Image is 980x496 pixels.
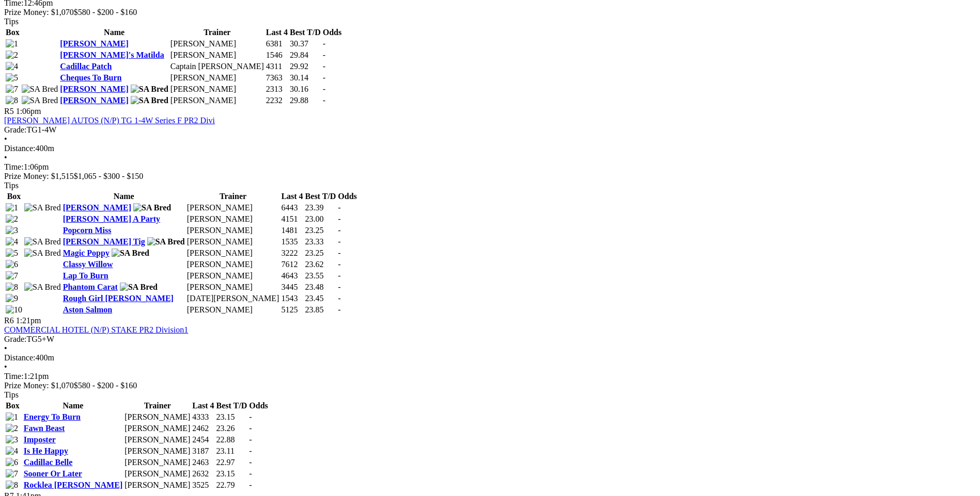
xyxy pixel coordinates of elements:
[4,144,976,153] div: 400m
[216,423,248,434] td: 23.26
[6,62,18,71] img: 4
[6,39,18,48] img: 1
[338,271,340,280] span: -
[322,27,342,38] th: Odds
[289,50,321,60] td: 29.84
[124,435,191,445] td: [PERSON_NAME]
[323,85,325,93] span: -
[6,469,18,478] img: 7
[323,96,325,105] span: -
[6,51,18,60] img: 2
[249,458,252,467] span: -
[170,27,265,38] th: Trainer
[323,73,325,82] span: -
[281,259,303,270] td: 7612
[338,260,340,269] span: -
[124,457,191,468] td: [PERSON_NAME]
[124,480,191,490] td: [PERSON_NAME]
[24,458,73,467] a: Cadillac Belle
[24,283,61,292] img: SA Bred
[63,305,113,314] a: Aston Salmon
[60,85,128,93] a: [PERSON_NAME]
[338,294,340,303] span: -
[24,447,68,455] a: Is He Happy
[305,305,337,315] td: 23.85
[338,203,340,212] span: -
[192,469,214,479] td: 2632
[7,192,21,201] span: Box
[63,203,131,212] a: [PERSON_NAME]
[4,181,19,190] span: Tips
[281,305,303,315] td: 5125
[249,481,252,489] span: -
[4,372,976,381] div: 1:21pm
[170,39,265,49] td: [PERSON_NAME]
[266,95,288,106] td: 2232
[4,335,27,343] span: Grade:
[338,226,340,235] span: -
[6,226,18,235] img: 3
[60,39,128,48] a: [PERSON_NAME]
[60,96,128,105] a: [PERSON_NAME]
[6,96,18,105] img: 8
[305,282,337,292] td: 23.48
[4,107,14,115] span: R5
[4,135,7,143] span: •
[60,62,112,71] a: Cadillac Patch
[323,39,325,48] span: -
[249,424,252,433] span: -
[186,305,280,315] td: [PERSON_NAME]
[281,271,303,281] td: 4643
[170,95,265,106] td: [PERSON_NAME]
[120,283,158,292] img: SA Bred
[186,237,280,247] td: [PERSON_NAME]
[266,27,288,38] th: Last 4
[323,51,325,59] span: -
[266,39,288,49] td: 6381
[74,8,137,16] span: $580 - $200 - $160
[131,96,168,105] img: SA Bred
[216,401,248,411] th: Best T/D
[6,237,18,246] img: 4
[6,28,20,37] span: Box
[6,458,18,467] img: 6
[192,412,214,422] td: 4333
[4,316,14,325] span: R6
[4,353,35,362] span: Distance:
[305,293,337,304] td: 23.45
[305,259,337,270] td: 23.62
[338,214,340,223] span: -
[192,423,214,434] td: 2462
[4,362,7,371] span: •
[266,50,288,60] td: 1546
[6,203,18,212] img: 1
[24,424,65,433] a: Fawn Beast
[74,172,144,180] span: $1,065 - $300 - $150
[337,191,357,202] th: Odds
[249,447,252,455] span: -
[338,237,340,246] span: -
[249,435,252,444] span: -
[124,412,191,422] td: [PERSON_NAME]
[6,401,20,410] span: Box
[60,51,164,59] a: [PERSON_NAME]'s Matilda
[63,283,118,291] a: Phantom Carat
[131,85,168,94] img: SA Bred
[186,248,280,258] td: [PERSON_NAME]
[63,249,110,257] a: Magic Poppy
[192,446,214,456] td: 3187
[170,73,265,83] td: [PERSON_NAME]
[6,73,18,82] img: 5
[4,172,976,181] div: Prize Money: $1,515
[248,401,268,411] th: Odds
[23,401,123,411] th: Name
[192,401,214,411] th: Last 4
[170,50,265,60] td: [PERSON_NAME]
[186,225,280,236] td: [PERSON_NAME]
[216,480,248,490] td: 22.79
[249,469,252,478] span: -
[186,293,280,304] td: [DATE][PERSON_NAME]
[6,305,22,315] img: 10
[6,435,18,444] img: 3
[338,305,340,314] span: -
